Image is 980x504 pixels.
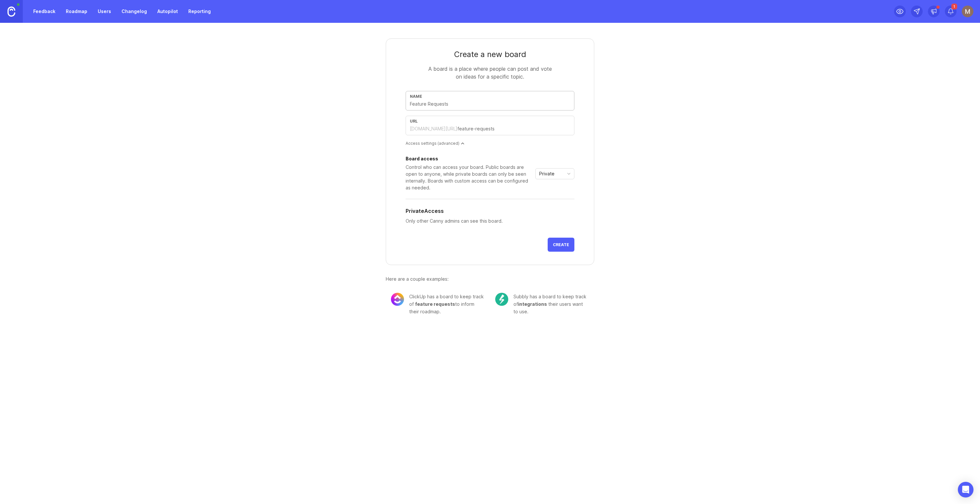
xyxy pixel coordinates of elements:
[386,275,594,283] div: Here are a couple examples:
[7,7,15,17] img: Canny Home
[410,94,570,99] div: Name
[62,6,91,17] a: Roadmap
[409,293,485,315] div: ClickUp has a board to keep track of to inform their roadmap.
[553,242,569,247] span: Create
[951,4,957,9] span: 1
[406,49,574,60] div: Create a new board
[958,482,973,497] div: Open Intercom Messenger
[406,156,533,161] div: Board access
[457,125,570,132] input: feature-requests
[94,6,115,17] a: Users
[495,293,508,306] img: c104e91677ce72f6b937eb7b5afb1e94.png
[518,301,547,307] span: integrations
[513,293,589,315] div: Subbly has a board to keep track of their users want to use.
[391,293,404,306] img: 8cacae02fdad0b0645cb845173069bf5.png
[962,6,973,17] img: Mauricio André Cinelli
[548,238,574,252] button: Create
[410,119,570,124] div: url
[564,171,574,176] svg: toggle icon
[425,65,555,81] div: A board is a place where people can post and vote on ideas for a specific topic.
[539,170,555,177] span: Private
[29,6,59,17] a: Feedback
[410,126,457,132] div: [DOMAIN_NAME][URL]
[406,141,574,146] div: Access settings (advanced)
[535,168,574,179] div: toggle menu
[415,301,455,307] span: feature requests
[410,100,570,108] input: Feature Requests
[118,6,151,17] a: Changelog
[406,164,533,191] div: Control who can access your board. Public boards are open to anyone, while private boards can onl...
[406,207,444,215] h5: Private Access
[184,6,215,17] a: Reporting
[153,6,182,17] a: Autopilot
[406,217,574,225] p: Only other Canny admins can see this board.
